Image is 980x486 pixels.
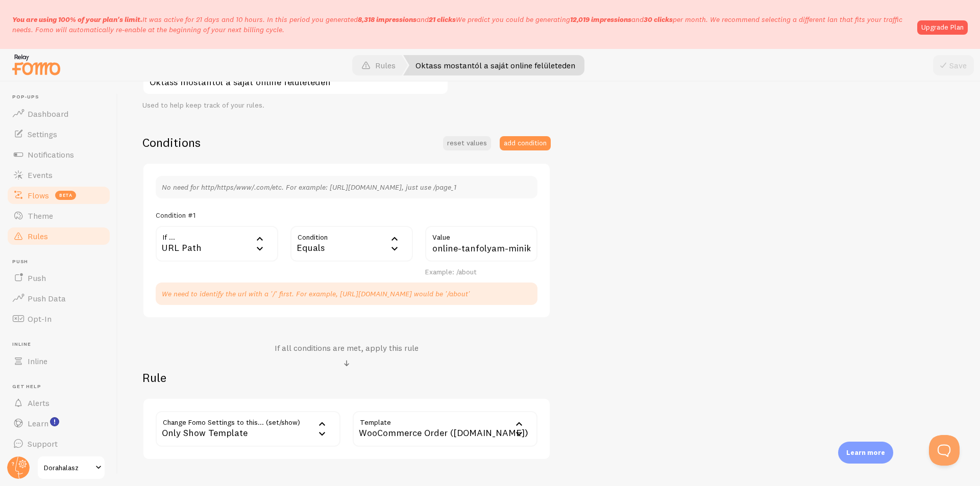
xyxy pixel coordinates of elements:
h4: If all conditions are met, apply this rule [275,343,419,353]
a: Theme [6,206,111,226]
a: Support [6,433,111,454]
span: Push Data [28,293,66,303]
label: Value [425,226,537,243]
div: Equals [290,226,413,262]
div: Only Show Template [156,411,340,447]
a: Notifications [6,144,111,165]
img: fomo-relay-logo-orange.svg [11,52,62,78]
span: Notifications [28,149,74,160]
span: Alerts [28,398,50,408]
a: Push [6,268,111,288]
span: Inline [12,341,111,348]
a: Events [6,165,111,185]
a: Upgrade Plan [917,20,968,35]
span: beta [55,191,76,200]
span: Flows [28,190,49,200]
a: Push Data [6,288,111,309]
div: Used to help keep track of your rules. [142,101,449,110]
span: Settings [28,129,57,139]
span: Dorahalasz [44,462,92,474]
span: and [358,15,456,24]
b: 30 clicks [644,15,673,24]
span: Theme [28,211,53,221]
a: Learn [6,413,111,433]
a: Dashboard [6,104,111,124]
span: Rules [28,231,48,241]
a: Opt-In [6,309,111,329]
h2: Conditions [142,135,201,150]
span: Get Help [12,383,111,390]
span: Support [28,439,58,449]
b: 21 clicks [429,15,456,24]
p: Learn more [846,448,885,457]
div: Learn more [838,442,893,464]
p: No need for http/https/www/.com/etc. For example: [URL][DOMAIN_NAME], just use /page_1 [162,182,531,192]
p: We need to identify the url with a '/' first. For example, [URL][DOMAIN_NAME] would be '/about' [162,289,531,299]
a: Settings [6,124,111,144]
div: Example: /about [425,268,537,277]
button: add condition [500,136,551,150]
a: Alerts [6,393,111,413]
h5: Condition #1 [156,211,195,220]
h2: Rule [142,370,551,386]
div: URL Path [156,226,278,262]
b: 12,019 impressions [570,15,631,24]
svg: <p>Watch New Feature Tutorials!</p> [50,417,59,426]
b: 8,318 impressions [358,15,416,24]
span: Dashboard [28,109,68,119]
button: reset values [443,136,491,150]
span: Events [28,170,53,180]
p: It was active for 21 days and 10 hours. In this period you generated We predict you could be gene... [12,14,911,35]
span: Learn [28,418,48,428]
div: WooCommerce Order ([DOMAIN_NAME]) [353,411,537,447]
a: Flows beta [6,185,111,206]
span: You are using 100% of your plan's limit. [12,15,142,24]
iframe: Help Scout Beacon - Open [929,435,960,466]
span: Pop-ups [12,94,111,100]
a: Inline [6,351,111,371]
span: and [570,15,673,24]
span: Push [12,259,111,265]
a: Rules [6,226,111,246]
span: Opt-In [28,314,52,324]
span: Push [28,273,46,283]
span: Inline [28,356,47,366]
a: Dorahalasz [37,455,106,480]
